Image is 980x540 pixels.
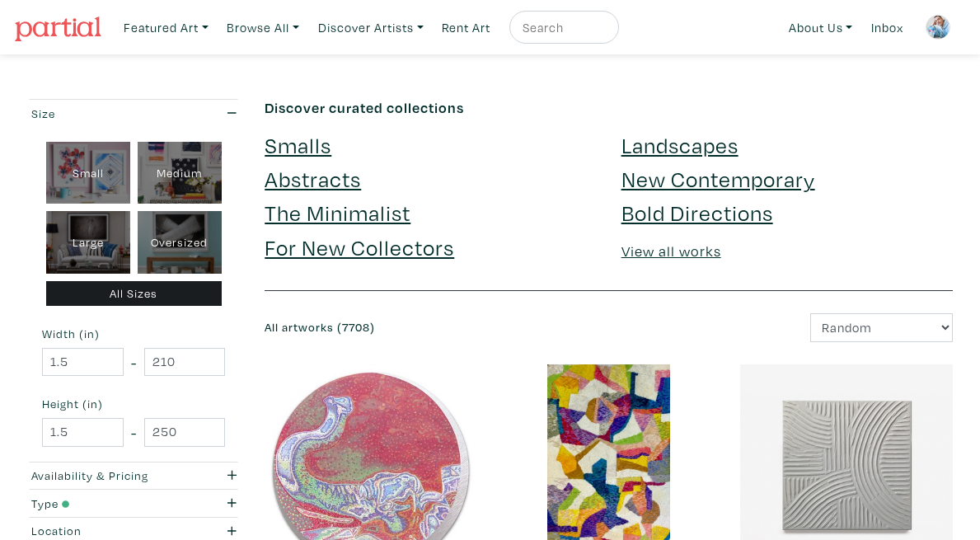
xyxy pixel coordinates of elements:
[219,11,307,45] a: Browse All
[31,522,179,540] div: Location
[138,142,222,204] div: Medium
[46,281,222,307] div: All Sizes
[31,105,179,123] div: Size
[46,142,130,204] div: Small
[138,211,222,274] div: Oversized
[42,328,225,340] small: Width (in)
[265,130,331,159] a: Smalls
[521,17,603,38] input: Search
[31,495,179,513] div: Type
[621,198,773,227] a: Bold Directions
[621,164,815,193] a: New Contemporary
[31,467,179,485] div: Availability & Pricing
[265,164,361,193] a: Abstracts
[926,15,950,40] img: phpThumb.php
[116,11,216,45] a: Featured Art
[27,100,240,127] button: Size
[621,130,739,159] a: Landscapes
[265,198,410,227] a: The Minimalist
[42,398,225,410] small: Height (in)
[265,321,596,335] h6: All artworks (7708)
[864,11,911,45] a: Inbox
[27,490,240,517] button: Type
[434,11,498,45] a: Rent Art
[46,211,130,274] div: Large
[311,11,431,45] a: Discover Artists
[131,351,137,373] span: -
[621,242,721,261] a: View all works
[265,99,953,117] h6: Discover curated collections
[265,232,454,261] a: For New Collectors
[131,421,137,444] span: -
[27,463,240,490] button: Availability & Pricing
[781,11,860,45] a: About Us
